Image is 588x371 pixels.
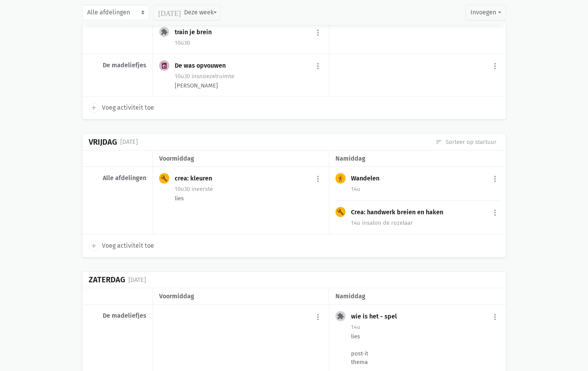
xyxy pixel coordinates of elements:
div: Alle afdelingen [89,174,146,182]
div: voormiddag [159,291,323,301]
span: salon de rozelaar [362,219,413,226]
span: 10u30 [175,39,190,46]
i: [DATE] [158,9,181,16]
span: 10u30 [175,73,190,80]
div: voormiddag [159,154,323,164]
div: [DATE] [120,137,138,147]
span: 14u [351,324,360,331]
div: De madeliefjes [89,61,146,69]
i: directions_walk [337,175,344,182]
i: add [90,104,97,111]
div: Wandelen [351,175,386,182]
span: Voeg activiteit toe [102,241,154,251]
div: Crea: handwerk breien en haken [351,208,449,216]
div: lies [175,194,323,203]
span: Voeg activiteit toe [102,103,154,113]
div: De was opvouwen [175,62,232,70]
div: namiddag [335,291,499,301]
div: crea: kleuren [175,175,218,182]
i: build [337,208,344,215]
i: add [90,242,97,249]
i: extension [161,28,168,35]
i: sort [435,138,442,145]
a: add Voeg activiteit toe [89,241,154,251]
div: Zaterdag [89,275,125,284]
div: [PERSON_NAME] [175,81,323,90]
span: in [191,185,197,192]
a: add Voeg activiteit toe [89,103,154,113]
div: Vrijdag [89,138,117,147]
i: extension [337,313,344,320]
span: in [362,219,367,226]
a: Sorteer op startuur [435,138,497,146]
span: 14u [351,185,360,192]
button: Invoegen [465,5,506,20]
span: eerste [191,185,213,192]
span: in [191,73,197,80]
i: build [161,175,168,182]
div: namiddag [335,154,499,164]
div: train je brein [175,28,218,36]
span: snoezelruimte [191,73,234,80]
div: lies post-it thema [351,332,499,366]
div: [DATE] [128,275,146,285]
button: Deze week [153,5,221,20]
span: 10u30 [175,185,190,192]
span: 14u [351,219,360,226]
i: local_laundry_service [161,62,168,69]
div: De madeliefjes [89,312,146,320]
div: wie is het - spel [351,313,403,320]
